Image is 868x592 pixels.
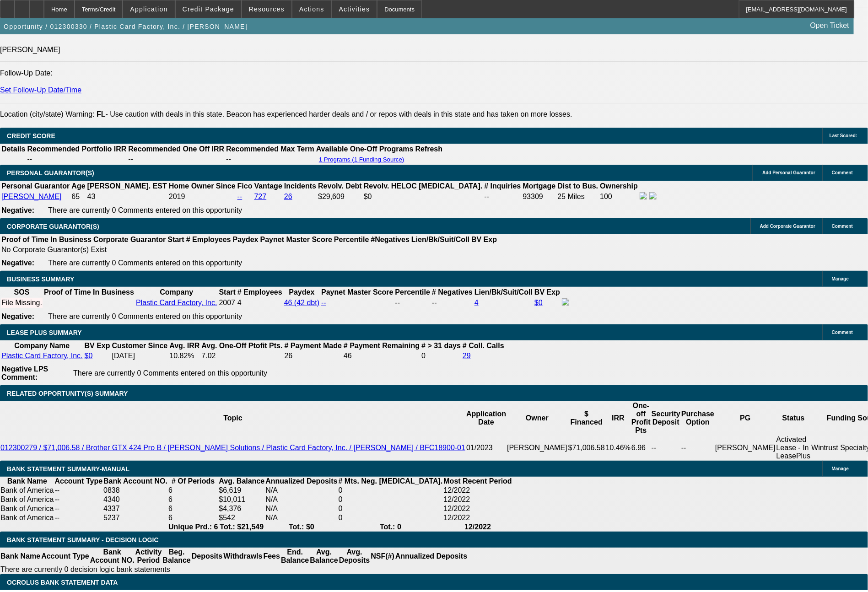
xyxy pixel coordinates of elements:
[1,145,26,154] th: Details
[7,329,82,336] span: LEASE PLUS SUMMARY
[97,110,572,118] label: - Use caution with deals in this state. Beacon has experienced harder deals and / or repos with d...
[218,513,265,522] td: $542
[27,155,127,164] td: --
[318,182,362,190] b: Revolv. Debt
[338,522,443,532] th: Tot.: 0
[1,299,42,307] div: File Missing.
[316,156,407,163] button: 1 Programs (1 Funding Source)
[321,288,393,296] b: Paynet Master Score
[284,351,342,361] td: 26
[309,548,338,565] th: Avg. Balance
[168,486,218,495] td: 6
[7,169,94,177] span: PERSONAL GUARANTOR(S)
[832,224,853,229] span: Comment
[557,192,599,202] td: 25 Miles
[87,182,167,190] b: [PERSON_NAME]. EST
[339,548,371,565] th: Avg. Deposits
[93,236,166,243] b: Corporate Guarantor
[1,288,43,297] th: SOS
[254,193,267,200] a: 727
[48,259,242,267] span: There are currently 0 Comments entered on this opportunity
[54,486,103,495] td: --
[7,536,159,544] span: Bank Statement Summary - Decision Logic
[832,466,849,471] span: Manage
[87,192,167,202] td: 43
[760,224,815,229] span: Add Corporate Guarantor
[7,223,99,230] span: CORPORATE GUARANTOR(S)
[112,342,168,350] b: Customer Since
[237,193,243,200] a: --
[7,132,55,140] span: CREDIT SCORE
[135,548,162,565] th: Activity Period
[605,435,631,461] td: 10.46%
[507,401,568,435] th: Owner
[432,288,473,296] b: # Negatives
[123,0,174,18] button: Application
[284,299,319,307] a: 46 (42 dbt)
[395,288,430,296] b: Percentile
[523,182,556,190] b: Mortgage
[640,192,647,199] img: facebook-icon.png
[568,435,605,461] td: $71,006.58
[474,299,479,307] a: 4
[338,486,443,495] td: 0
[54,495,103,504] td: --
[484,192,521,202] td: --
[600,182,638,190] b: Ownership
[370,548,395,565] th: NSF(#)
[715,435,776,461] td: [PERSON_NAME]
[776,435,811,461] td: Activated Lease - In LeasePlus
[73,369,267,377] span: There are currently 0 Comments entered on this opportunity
[534,288,560,296] b: BV Exp
[237,182,253,190] b: Fico
[169,351,200,361] td: 10.82%
[395,299,430,307] div: --
[631,401,651,435] th: One-off Profit Pts
[443,504,512,513] td: 12/2022
[237,288,282,296] b: # Employees
[332,0,377,18] button: Activities
[289,288,314,296] b: Paydex
[280,548,309,565] th: End. Balance
[168,504,218,513] td: 6
[54,513,103,522] td: --
[364,182,483,190] b: Revolv. HELOC [MEDICAL_DATA].
[54,477,103,486] th: Account Type
[507,435,568,461] td: [PERSON_NAME]
[395,548,468,565] th: Annualized Deposits
[363,192,483,202] td: $0
[168,495,218,504] td: 6
[162,548,191,565] th: Beg. Balance
[85,352,93,360] a: $0
[191,548,223,565] th: Deposits
[344,342,420,350] b: # Payment Remaining
[1,312,34,320] b: Negative:
[103,486,168,495] td: 0838
[169,193,185,200] span: 2019
[136,299,217,307] a: Plastic Card Factory, Inc.
[338,495,443,504] td: 0
[103,495,168,504] td: 4340
[466,401,507,435] th: Application Date
[421,351,461,361] td: 0
[338,504,443,513] td: 0
[168,477,218,486] th: # Of Periods
[1,235,92,244] th: Proof of Time In Business
[168,513,218,522] td: 6
[443,477,512,486] th: Most Recent Period
[7,579,118,586] span: OCROLUS BANK STATEMENT DATA
[254,182,282,190] b: Vantage
[681,435,715,461] td: --
[219,298,236,308] td: 2007
[7,275,74,283] span: BUSINESS SUMMARY
[599,192,638,202] td: 100
[605,401,631,435] th: IRR
[242,0,291,18] button: Resources
[48,206,242,214] span: There are currently 0 Comments entered on this opportunity
[316,145,414,154] th: Available One-Off Programs
[443,495,512,504] td: 12/2022
[284,182,316,190] b: Incidents
[471,236,497,243] b: BV Exp
[218,477,265,486] th: Avg. Balance
[568,401,605,435] th: $ Financed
